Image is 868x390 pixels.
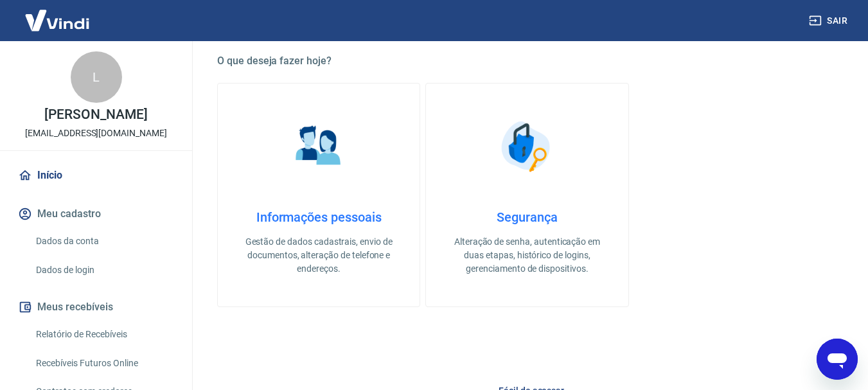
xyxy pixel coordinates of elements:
img: Segurança [495,114,559,179]
button: Meu cadastro [15,200,177,228]
button: Meus recebíveis [15,293,177,321]
div: L [71,51,122,103]
a: Início [15,161,177,190]
img: Informações pessoais [287,114,351,179]
a: Relatório de Recebíveis [31,321,177,348]
a: Informações pessoaisInformações pessoaisGestão de dados cadastrais, envio de documentos, alteraçã... [217,83,420,307]
a: Recebíveis Futuros Online [31,350,177,377]
img: Vindi [15,1,99,40]
p: [EMAIL_ADDRESS][DOMAIN_NAME] [25,127,167,140]
h4: Informações pessoais [238,209,399,225]
iframe: Botão para abrir a janela de mensagens, conversa em andamento [817,339,858,380]
p: Alteração de senha, autenticação em duas etapas, histórico de logins, gerenciamento de dispositivos. [447,235,607,276]
button: Sair [806,9,853,33]
h5: O que deseja fazer hoje? [217,55,837,67]
a: Dados da conta [31,228,177,254]
h4: Segurança [447,209,607,225]
a: SegurançaSegurançaAlteração de senha, autenticação em duas etapas, histórico de logins, gerenciam... [425,83,628,307]
p: [PERSON_NAME] [44,108,147,121]
p: Gestão de dados cadastrais, envio de documentos, alteração de telefone e endereços. [238,235,399,276]
a: Dados de login [31,257,177,283]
